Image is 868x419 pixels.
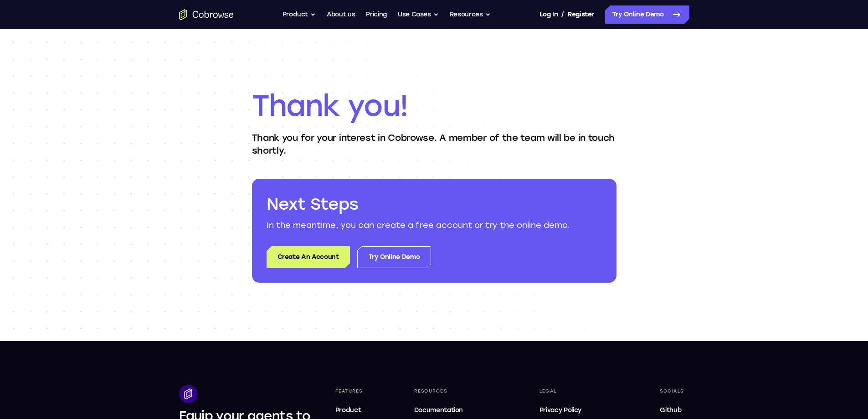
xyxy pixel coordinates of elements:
a: Log In [539,5,558,24]
div: Features [332,385,375,398]
h1: Thank you! [252,88,616,124]
span: / [561,9,564,20]
a: About us [327,5,355,24]
a: Try Online Demo [605,5,689,24]
div: Resources [411,385,500,398]
h2: Next Steps [267,193,602,215]
span: Privacy Policy [539,406,581,414]
p: Thank you for your interest in Cobrowse. A member of the team will be in touch shortly. [252,131,616,157]
span: Github [660,406,681,414]
a: Go to the home page [179,9,234,20]
p: In the meantime, you can create a free account or try the online demo. [267,219,602,232]
span: Product [335,406,361,414]
a: Pricing [366,5,387,24]
a: Try Online Demo [357,246,431,268]
span: Documentation [414,406,463,414]
button: Resources [450,5,491,24]
button: Product [282,5,316,24]
button: Use Cases [398,5,439,24]
div: Socials [656,385,689,398]
div: Legal [536,385,621,398]
a: Register [568,5,594,24]
a: Create An Account [267,246,350,268]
